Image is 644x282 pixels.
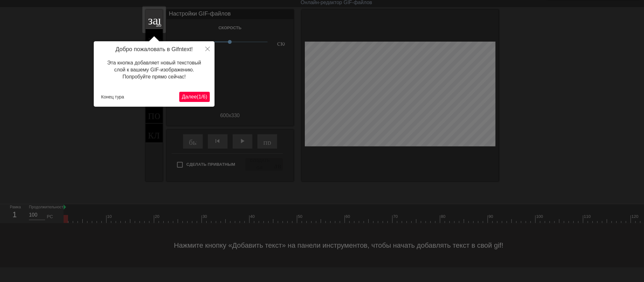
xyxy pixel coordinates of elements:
[101,94,124,99] font: Конец тура
[198,94,201,99] font: 1
[182,94,197,99] font: Далее
[107,60,201,80] font: Эта кнопка добавляет новый текстовый слой к вашему GIF-изображению. Попробуйте прямо сейчас!
[197,94,198,99] font: (
[99,92,127,102] button: Конец тура
[99,46,210,53] h4: Добро пожаловать в Gifntext!
[115,46,193,52] font: Добро пожаловать в Gifntext!
[201,41,215,56] button: Закрывать
[179,92,210,102] button: Следующий
[206,94,207,99] font: )
[201,94,202,99] font: /
[203,94,206,99] font: 6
